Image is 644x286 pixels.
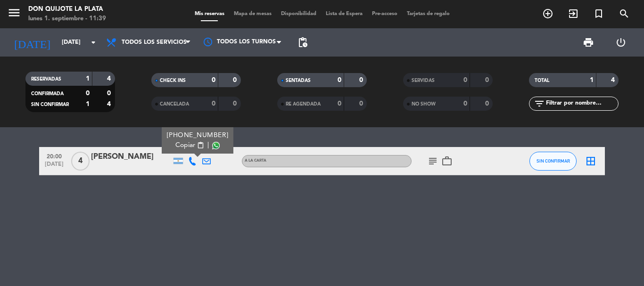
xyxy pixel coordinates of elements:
[542,8,553,19] i: add_circle_outline
[276,11,321,16] span: Disponibilidad
[122,39,187,46] span: Todos los servicios
[359,77,365,83] strong: 0
[534,98,545,109] i: filter_list
[31,102,69,107] span: SIN CONFIRMAR
[107,75,113,82] strong: 4
[7,6,21,23] button: menu
[160,78,186,83] span: CHECK INS
[190,11,229,16] span: Mis reservas
[463,77,467,83] strong: 0
[31,77,61,82] span: RESERVADAS
[167,131,229,140] div: [PHONE_NUMBER]
[568,8,579,19] i: exit_to_app
[359,100,365,107] strong: 0
[91,151,171,163] div: [PERSON_NAME]
[338,100,341,107] strong: 0
[233,100,239,107] strong: 0
[107,101,113,107] strong: 4
[197,142,204,149] span: content_paste
[175,140,195,150] span: Copiar
[583,37,594,48] span: print
[537,158,570,163] span: SIN CONFIRMAR
[545,98,618,109] input: Filtrar por nombre...
[42,161,66,172] span: [DATE]
[7,6,21,20] i: menu
[367,11,402,16] span: Pre-acceso
[107,90,113,97] strong: 0
[585,155,596,167] i: border_all
[529,152,577,171] button: SIN CONFIRMAR
[175,140,204,150] button: Copiarcontent_paste
[212,100,215,107] strong: 0
[229,11,276,16] span: Mapa de mesas
[593,8,604,19] i: turned_in_not
[611,77,617,83] strong: 4
[7,32,57,53] i: [DATE]
[485,100,491,107] strong: 0
[590,77,594,83] strong: 1
[615,37,627,48] i: power_settings_new
[412,102,436,106] span: NO SHOW
[463,100,467,107] strong: 0
[245,159,266,163] span: A LA CARTA
[297,37,308,48] span: pending_actions
[604,28,637,57] div: LOG OUT
[286,78,311,83] span: SENTADAS
[321,11,367,16] span: Lista de Espera
[42,150,66,161] span: 20:00
[86,90,90,97] strong: 0
[402,11,454,16] span: Tarjetas de regalo
[619,8,630,19] i: search
[71,152,90,171] span: 4
[441,155,453,167] i: work_outline
[233,77,239,83] strong: 0
[535,78,549,83] span: TOTAL
[412,78,435,83] span: SERVIDAS
[31,91,64,96] span: CONFIRMADA
[28,5,106,14] div: Don Quijote La Plata
[86,101,90,107] strong: 1
[485,77,491,83] strong: 0
[86,75,90,82] strong: 1
[160,102,189,106] span: CANCELADA
[338,77,341,83] strong: 0
[212,77,215,83] strong: 0
[286,102,321,106] span: RE AGENDADA
[88,37,99,48] i: arrow_drop_down
[207,140,209,150] span: |
[28,14,106,24] div: lunes 1. septiembre - 11:39
[427,155,438,167] i: subject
